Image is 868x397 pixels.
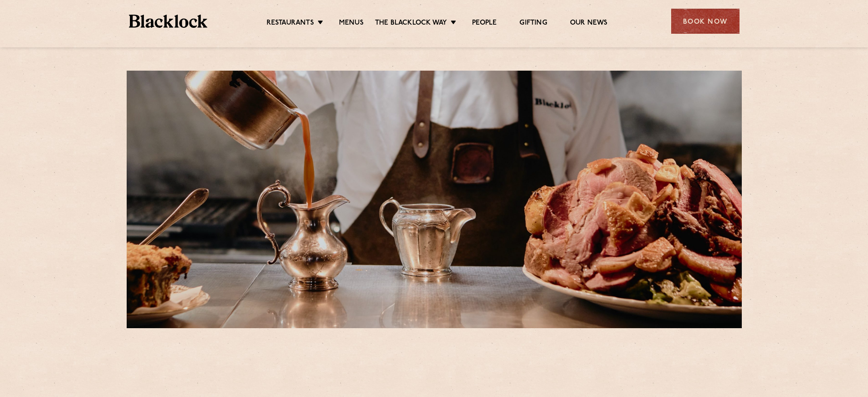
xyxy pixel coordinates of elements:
[671,9,740,34] div: Book Now
[570,19,608,29] a: Our News
[339,19,364,29] a: Menus
[267,19,314,29] a: Restaurants
[375,19,447,29] a: The Blacklock Way
[519,19,547,29] a: Gifting
[472,19,497,29] a: People
[129,15,208,28] img: BL_Textured_Logo-footer-cropped.svg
